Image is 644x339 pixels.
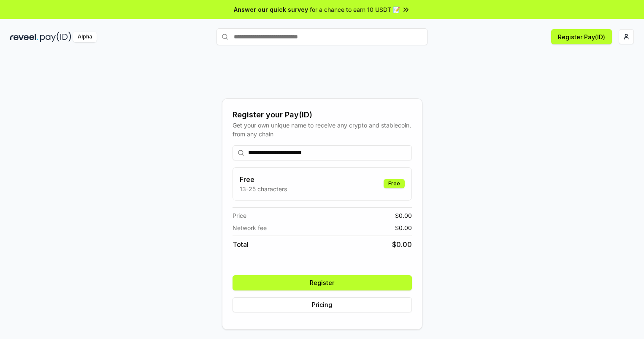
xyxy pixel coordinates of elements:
[392,239,412,250] span: $ 0.00
[233,275,412,290] button: Register
[310,5,400,14] span: for a chance to earn 10 USDT 📝
[240,174,287,184] h3: Free
[395,211,412,220] span: $ 0.00
[234,5,308,14] span: Answer our quick survey
[395,223,412,232] span: $ 0.00
[40,32,71,42] img: pay_id
[233,223,267,232] span: Network fee
[10,32,38,42] img: reveel_dark
[233,121,412,138] div: Get your own unique name to receive any crypto and stablecoin, from any chain
[384,179,405,188] div: Free
[551,29,612,44] button: Register Pay(ID)
[233,109,412,121] div: Register your Pay(ID)
[233,239,249,250] span: Total
[240,184,287,193] p: 13-25 characters
[233,297,412,312] button: Pricing
[233,211,246,220] span: Price
[73,32,97,42] div: Alpha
